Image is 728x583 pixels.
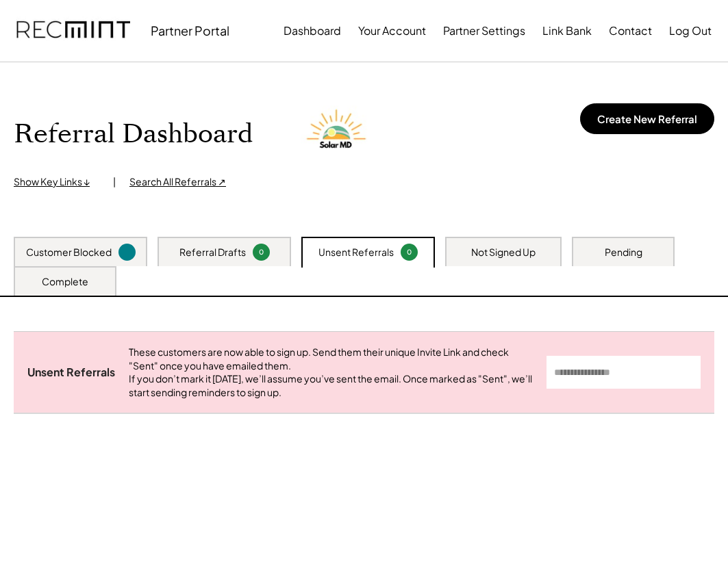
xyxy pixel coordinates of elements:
[284,17,341,44] button: Dashboard
[42,275,88,289] div: Complete
[113,175,116,189] div: |
[471,246,536,259] div: Not Signed Up
[609,17,652,44] button: Contact
[14,118,253,151] h1: Referral Dashboard
[443,17,525,44] button: Partner Settings
[14,175,99,189] div: Show Key Links ↓
[179,246,246,259] div: Referral Drafts
[16,8,130,54] img: recmint-logotype%403x.png
[301,96,376,172] img: Solar%20MD%20LOgo.png
[129,175,226,189] div: Search All Referrals ↗
[129,346,533,399] div: These customers are now able to sign up. Send them their unique Invite Link and check "Sent" once...
[605,246,642,259] div: Pending
[255,247,268,257] div: 0
[358,17,426,44] button: Your Account
[403,247,416,257] div: 0
[27,365,115,380] div: Unsent Referrals
[542,17,592,44] button: Link Bank
[318,246,394,259] div: Unsent Referrals
[580,103,714,134] button: Create New Referral
[151,23,229,38] div: Partner Portal
[669,17,712,44] button: Log Out
[26,246,112,259] div: Customer Blocked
